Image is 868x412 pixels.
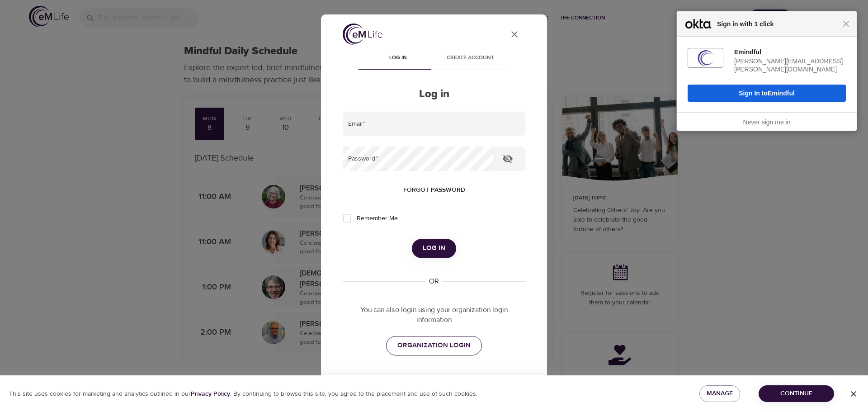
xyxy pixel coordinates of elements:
button: Sign In toEmindful [688,85,846,102]
img: logo [343,24,382,45]
span: Manage [707,388,733,399]
button: Forgot password [400,182,469,199]
div: [PERSON_NAME][EMAIL_ADDRESS][PERSON_NAME][DOMAIN_NAME] [734,57,846,73]
div: disabled tabs example [343,48,525,70]
span: ORGANIZATION LOGIN [397,340,471,351]
a: ORGANIZATION LOGIN [386,336,482,355]
p: You can also login using your organization login information [343,305,525,326]
h2: Log in [343,88,525,101]
span: Log in [367,53,429,63]
div: OR [425,276,443,287]
div: Emindful [734,48,846,56]
a: Never sign me in [743,118,790,126]
span: Emindful [768,90,795,97]
span: Remember Me [357,214,398,223]
span: Forgot password [403,185,465,196]
span: Create account [439,53,501,63]
img: fs01q2k5h0qhxEzzJ0h8 [698,50,713,66]
b: Privacy Policy [191,390,230,398]
span: Continue [766,388,827,399]
span: Sign in with 1 click [712,19,843,29]
button: Log in [412,239,456,258]
span: Log in [423,242,445,254]
button: close [504,24,525,45]
span: Close [843,20,849,27]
